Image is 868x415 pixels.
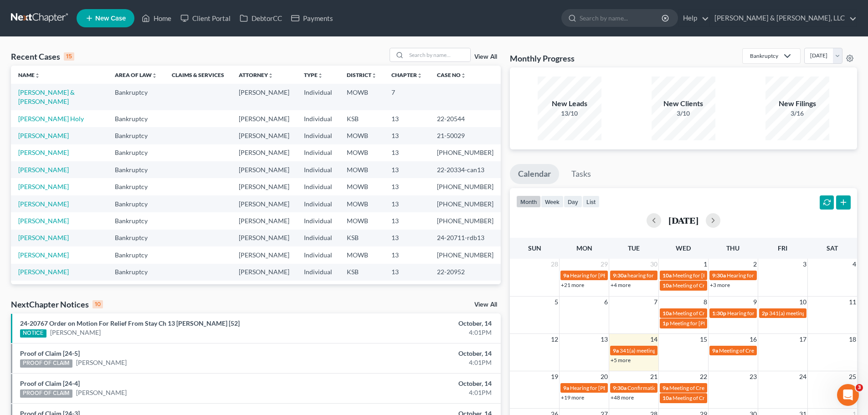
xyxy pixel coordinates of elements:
[528,244,541,252] span: Sun
[297,110,339,127] td: Individual
[339,212,384,229] td: MOWB
[20,349,80,357] a: Proof of Claim [24-5]
[384,212,430,229] td: 13
[802,259,807,270] span: 3
[297,178,339,195] td: Individual
[18,200,69,208] a: [PERSON_NAME]
[108,230,164,246] td: Bankruptcy
[417,73,422,78] i: unfold_more
[50,328,101,337] a: [PERSON_NAME]
[384,161,430,178] td: 13
[384,281,430,297] td: 7
[18,115,84,123] a: [PERSON_NAME] Holy
[231,110,297,127] td: [PERSON_NAME]
[297,230,339,246] td: Individual
[778,244,787,252] span: Fri
[726,244,740,252] span: Thu
[550,334,559,345] span: 12
[765,109,829,118] div: 3/16
[703,259,708,270] span: 1
[318,73,323,78] i: unfold_more
[510,164,559,184] a: Calendar
[35,73,40,78] i: unfold_more
[18,132,69,139] a: [PERSON_NAME]
[231,84,297,110] td: [PERSON_NAME]
[430,246,501,263] td: [PHONE_NUMBER]
[649,334,658,345] span: 14
[673,282,774,289] span: Meeting of Creditors for [PERSON_NAME]
[339,161,384,178] td: MOWB
[108,144,164,161] td: Bankruptcy
[554,297,559,307] span: 5
[297,144,339,161] td: Individual
[430,178,501,195] td: [PHONE_NUMBER]
[474,302,497,308] a: View All
[231,264,297,281] td: [PERSON_NAME]
[18,251,69,259] a: [PERSON_NAME]
[627,384,732,391] span: Confirmation Hearing for [PERSON_NAME]
[461,73,466,78] i: unfold_more
[852,259,857,270] span: 4
[340,388,492,397] div: 4:01PM
[340,358,492,367] div: 4:01PM
[561,394,584,401] a: +19 more
[287,10,338,26] a: Payments
[18,268,69,276] a: [PERSON_NAME]
[563,384,569,391] span: 9a
[235,10,287,26] a: DebtorCC
[510,53,575,64] h3: Monthly Progress
[18,72,40,78] a: Nameunfold_more
[430,195,501,212] td: [PHONE_NUMBER]
[339,84,384,110] td: MOWB
[384,84,430,110] td: 7
[231,281,297,297] td: [PERSON_NAME]
[340,328,492,337] div: 4:01PM
[848,334,857,345] span: 18
[600,259,609,270] span: 29
[176,10,235,26] a: Client Portal
[18,234,69,241] a: [PERSON_NAME]
[18,88,75,105] a: [PERSON_NAME] & [PERSON_NAME]
[339,264,384,281] td: KSB
[749,371,758,382] span: 23
[627,272,746,279] span: hearing for [PERSON_NAME] & [PERSON_NAME]
[550,259,559,270] span: 28
[668,215,699,225] h2: [DATE]
[304,72,323,78] a: Typeunfold_more
[628,244,640,252] span: Tue
[339,195,384,212] td: MOWB
[108,212,164,229] td: Bankruptcy
[676,244,691,252] span: Wed
[231,161,297,178] td: [PERSON_NAME]
[699,334,708,345] span: 15
[340,349,492,358] div: October, 14
[115,72,157,78] a: Area of Lawunfold_more
[673,395,774,401] span: Meeting of Creditors for [PERSON_NAME]
[570,272,685,279] span: Hearing for [PERSON_NAME] [PERSON_NAME]
[673,272,792,279] span: Meeting for [PERSON_NAME] & [PERSON_NAME]
[297,195,339,212] td: Individual
[20,359,72,368] div: PROOF OF CLAIM
[152,73,157,78] i: unfold_more
[384,230,430,246] td: 13
[613,347,619,354] span: 9a
[798,371,807,382] span: 24
[550,371,559,382] span: 19
[430,110,501,127] td: 22-20544
[430,264,501,281] td: 22-20952
[663,272,672,279] span: 10a
[18,217,69,225] a: [PERSON_NAME]
[653,297,658,307] span: 7
[231,212,297,229] td: [PERSON_NAME]
[600,371,609,382] span: 20
[108,264,164,281] td: Bankruptcy
[663,384,668,391] span: 9a
[769,310,857,317] span: 341(a) meeting for [PERSON_NAME]
[430,144,501,161] td: [PHONE_NUMBER]
[231,195,297,212] td: [PERSON_NAME]
[663,395,672,401] span: 10a
[663,282,672,289] span: 10a
[430,212,501,229] td: [PHONE_NUMBER]
[541,195,564,208] button: week
[339,144,384,161] td: MOWB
